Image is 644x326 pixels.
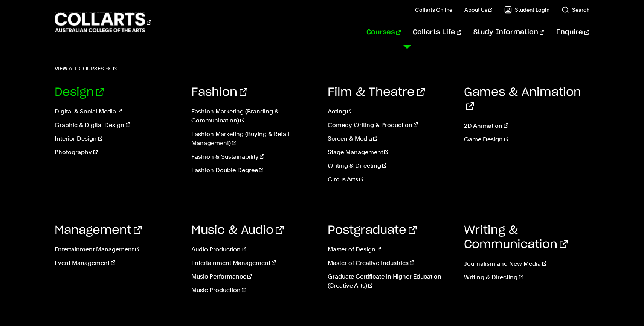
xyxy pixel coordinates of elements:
a: Stage Management [328,148,453,157]
a: Acting [328,107,453,116]
a: Photography [55,148,180,157]
a: Screen & Media [328,134,453,143]
a: Interior Design [55,134,180,143]
a: Master of Design [328,245,453,254]
a: Comedy Writing & Production [328,121,453,130]
a: Master of Creative Industries [328,259,453,268]
a: View all courses [55,63,117,74]
a: Entertainment Management [55,245,180,254]
a: 2D Animation [464,121,589,130]
a: Search [562,6,589,14]
a: Circus Arts [328,175,453,184]
a: Writing & Communication [464,225,568,250]
a: Audio Production [191,245,316,254]
a: Game Design [464,135,589,144]
a: About Us [464,6,492,14]
a: Fashion & Sustainability [191,152,316,161]
a: Writing & Directing [328,161,453,170]
a: Games & Animation [464,87,581,112]
a: Graphic & Digital Design [55,121,180,130]
a: Student Login [504,6,549,14]
a: Courses [366,20,401,45]
a: Collarts Online [415,6,452,14]
a: Journalism and New Media [464,259,589,268]
a: Fashion [191,87,247,98]
a: Film & Theatre [328,87,425,98]
a: Design [55,87,104,98]
a: Digital & Social Media [55,107,180,116]
a: Music & Audio [191,225,284,236]
a: Enquire [556,20,589,45]
a: Management [55,225,142,236]
a: Fashion Double Degree [191,166,316,175]
div: Go to homepage [55,12,151,33]
a: Fashion Marketing (Buying & Retail Management) [191,130,316,148]
a: Fashion Marketing (Branding & Communication) [191,107,316,125]
a: Entertainment Management [191,259,316,268]
a: Collarts Life [413,20,461,45]
a: Graduate Certificate in Higher Education (Creative Arts) [328,272,453,290]
a: Event Management [55,259,180,268]
a: Music Production [191,286,316,295]
a: Postgraduate [328,225,417,236]
a: Music Performance [191,272,316,281]
a: Study Information [473,20,544,45]
a: Writing & Directing [464,273,589,282]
